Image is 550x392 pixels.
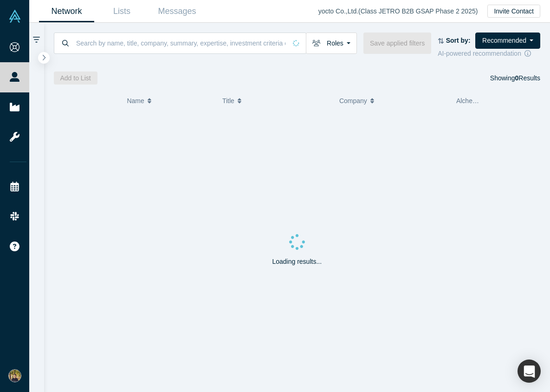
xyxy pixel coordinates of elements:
strong: 0 [515,74,519,82]
span: Name [127,91,144,111]
span: Results [515,74,540,82]
a: Messages [149,0,205,22]
img: Alchemist Vault Logo [8,10,21,23]
button: Save applied filters [363,33,431,54]
div: Showing [490,72,540,85]
button: Add to List [54,72,97,85]
strong: Sort by: [446,37,471,44]
input: Search by name, title, company, summary, expertise, investment criteria or topics of focus [75,32,286,54]
div: yocto Co.,Ltd. ( Class JETRO B2B GSAP Phase 2 2025 ) [318,7,488,16]
span: Title [222,91,234,111]
span: Company [339,91,367,111]
span: Alchemist Role [456,97,499,105]
a: Lists [94,0,149,22]
button: Title [222,91,330,111]
div: AI-powered recommendation [438,49,540,59]
button: Recommended [475,33,540,49]
button: Name [127,91,213,111]
p: Loading results... [272,257,322,267]
button: Invite Contact [487,5,540,18]
button: Company [339,91,446,111]
a: Network [39,0,94,22]
button: Roles [306,33,357,54]
img: Takafumi Kawano's Account [8,369,21,382]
